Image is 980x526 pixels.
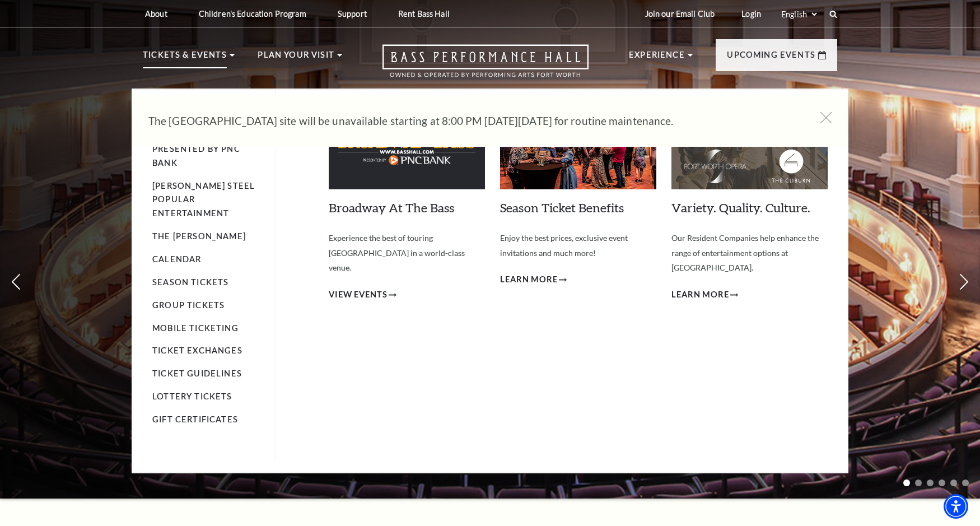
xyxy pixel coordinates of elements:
select: Select: [779,9,819,20]
img: Broadway At The Bass [329,105,485,189]
a: Variety. Quality. Culture. [671,200,810,215]
a: Calendar [152,254,201,264]
a: The [PERSON_NAME] [152,231,246,241]
a: Lottery Tickets [152,392,232,401]
a: Broadway At The Bass [329,200,454,215]
p: The [GEOGRAPHIC_DATA] site will be unavailable starting at 8:00 PM [DATE][DATE] for routine maint... [148,112,798,130]
p: Support [338,9,367,18]
a: Gift Certificates [152,415,238,424]
a: Open this option [342,44,629,89]
a: Ticket Exchanges [152,346,242,355]
p: About [145,9,167,18]
span: Learn More [671,288,729,302]
p: Experience [629,48,685,68]
p: Plan Your Visit [258,48,334,68]
p: Our Resident Companies help enhance the range of entertainment options at [GEOGRAPHIC_DATA]. [671,231,828,276]
img: Variety. Quality. Culture. [671,105,828,189]
img: Season Ticket Benefits [500,105,656,189]
span: Learn More [500,273,558,287]
a: Broadway At The Bass presented by PNC Bank [152,130,263,167]
a: Learn More Season Ticket Benefits [500,273,567,287]
a: [PERSON_NAME] Steel Popular Entertainment [152,181,255,218]
p: Enjoy the best prices, exclusive event invitations and much more! [500,231,656,260]
span: View Events [329,288,388,302]
p: Children's Education Program [199,9,306,18]
a: Season Tickets [152,277,228,287]
a: Learn More Variety. Quality. Culture. [671,288,738,302]
p: Experience the best of touring [GEOGRAPHIC_DATA] in a world-class venue. [329,231,485,276]
p: Rent Bass Hall [398,9,450,18]
div: Accessibility Menu [944,494,968,519]
p: Upcoming Events [727,48,815,68]
a: Mobile Ticketing [152,323,239,333]
a: Season Ticket Benefits [500,200,624,215]
p: Tickets & Events [143,48,227,68]
a: Group Tickets [152,300,225,310]
a: Ticket Guidelines [152,369,242,378]
a: View Events [329,288,396,302]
